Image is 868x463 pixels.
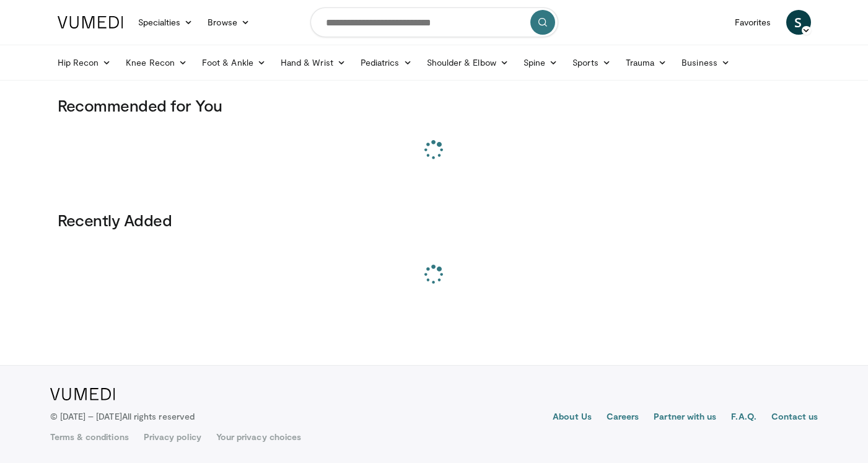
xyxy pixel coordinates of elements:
[200,10,257,35] a: Browse
[727,10,779,35] a: Favorites
[131,10,201,35] a: Specialties
[195,50,273,75] a: Foot & Ankle
[58,16,123,29] img: VuMedi Logo
[419,50,516,75] a: Shoulder & Elbow
[50,388,115,400] img: VuMedi Logo
[731,410,756,425] a: F.A.Q.
[565,50,618,75] a: Sports
[118,50,195,75] a: Knee Recon
[58,210,811,230] h3: Recently Added
[216,431,301,443] a: Your privacy choices
[771,410,818,425] a: Contact us
[58,95,811,115] h3: Recommended for You
[50,431,129,443] a: Terms & conditions
[553,410,592,425] a: About Us
[50,50,119,75] a: Hip Recon
[50,410,195,423] p: © [DATE] – [DATE]
[310,7,558,37] input: Search topics, interventions
[607,410,639,425] a: Careers
[144,431,201,443] a: Privacy policy
[122,411,195,421] span: All rights reserved
[273,50,353,75] a: Hand & Wrist
[353,50,419,75] a: Pediatrics
[654,410,716,425] a: Partner with us
[786,10,811,35] a: S
[674,50,737,75] a: Business
[618,50,675,75] a: Trauma
[516,50,565,75] a: Spine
